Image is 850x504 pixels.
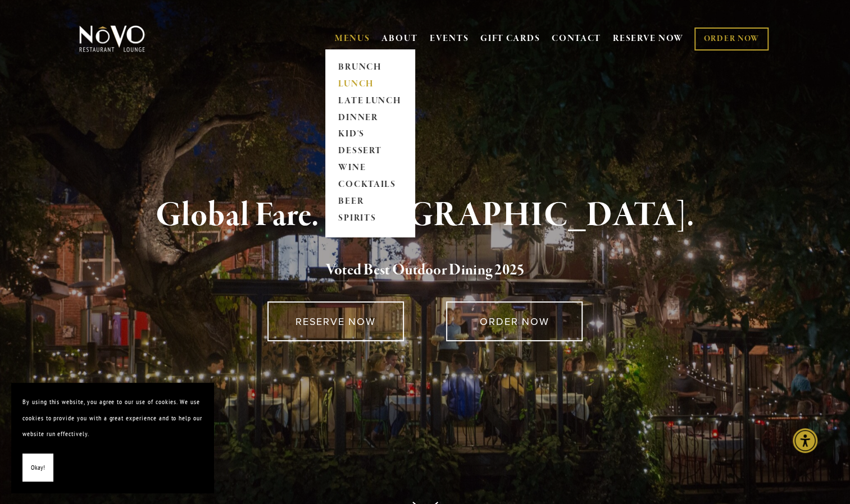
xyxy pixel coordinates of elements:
a: EVENTS [430,33,469,44]
a: SPIRITS [335,210,405,227]
a: RESERVE NOW [267,301,404,341]
strong: Global Fare. [GEOGRAPHIC_DATA]. [156,194,694,237]
button: Okay! [22,453,53,482]
p: By using this website, you agree to our use of cookies. We use cookies to provide you with a grea... [22,394,202,442]
a: KID'S [335,126,405,143]
a: DESSERT [335,143,405,160]
a: LATE LUNCH [335,93,405,109]
a: DINNER [335,109,405,126]
a: BEER [335,194,405,210]
a: Voted Best Outdoor Dining 202 [325,260,517,282]
a: ORDER NOW [446,301,583,341]
section: Cookie banner [11,383,213,493]
a: BRUNCH [335,59,405,76]
div: Accessibility Menu [793,428,817,453]
span: Okay! [31,460,45,476]
img: Novo Restaurant &amp; Lounge [77,25,147,53]
a: LUNCH [335,76,405,93]
a: ORDER NOW [694,28,768,51]
a: RESERVE NOW [613,28,684,49]
a: WINE [335,160,405,177]
a: GIFT CARDS [480,28,540,49]
a: MENUS [335,33,370,44]
a: ABOUT [381,33,418,44]
a: COCKTAILS [335,177,405,194]
h2: 5 [98,259,753,282]
a: CONTACT [552,28,601,49]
